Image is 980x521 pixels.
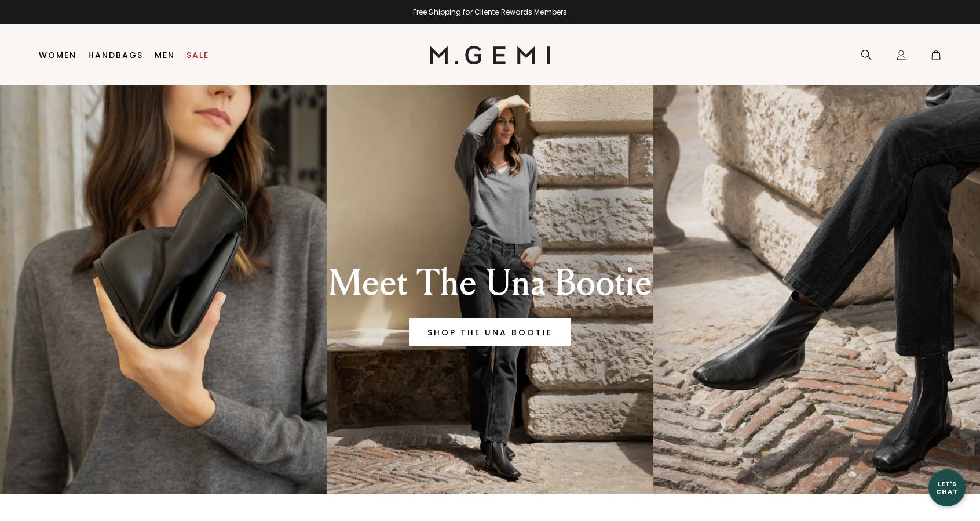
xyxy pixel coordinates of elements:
a: Banner primary button [409,318,571,346]
a: Sale [187,50,209,60]
img: M.Gemi [430,46,551,64]
div: Let's Chat [928,480,966,495]
div: Meet The Una Bootie [289,262,691,304]
a: Men [155,50,175,60]
a: Handbags [88,50,143,60]
a: Women [39,50,76,60]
